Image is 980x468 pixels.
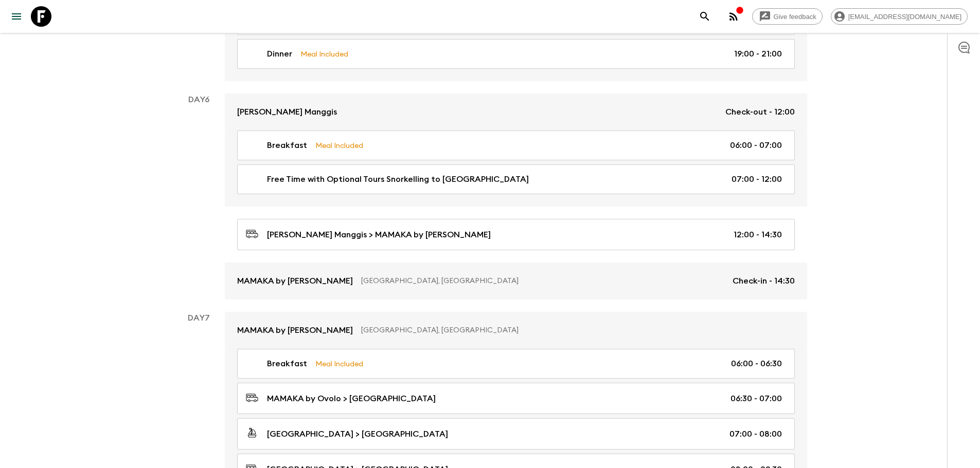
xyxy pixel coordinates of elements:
[731,358,782,370] p: 06:00 - 06:30
[237,39,795,69] a: DinnerMeal Included19:00 - 21:00
[173,93,225,106] p: Day 6
[225,312,807,349] a: MAMAKA by [PERSON_NAME][GEOGRAPHIC_DATA], [GEOGRAPHIC_DATA]
[237,130,795,160] a: BreakfastMeal Included06:00 - 07:00
[315,140,363,151] p: Meal Included
[267,358,307,370] p: Breakfast
[730,139,782,152] p: 06:00 - 07:00
[361,325,787,335] p: [GEOGRAPHIC_DATA], [GEOGRAPHIC_DATA]
[361,276,724,286] p: [GEOGRAPHIC_DATA], [GEOGRAPHIC_DATA]
[267,173,529,185] p: Free Time with Optional Tours Snorkelling to [GEOGRAPHIC_DATA]
[225,93,807,130] a: [PERSON_NAME] ManggisCheck-out - 12:00
[730,392,782,405] p: 06:30 - 07:00
[267,139,307,152] p: Breakfast
[843,13,967,21] span: [EMAIL_ADDRESS][DOMAIN_NAME]
[752,8,823,25] a: Give feedback
[237,349,795,379] a: BreakfastMeal Included06:00 - 06:30
[237,106,337,118] p: [PERSON_NAME] Manggis
[237,164,795,194] a: Free Time with Optional Tours Snorkelling to [GEOGRAPHIC_DATA]07:00 - 12:00
[300,48,348,60] p: Meal Included
[237,324,353,336] p: MAMAKA by [PERSON_NAME]
[237,383,795,414] a: MAMAKA by Ovolo > [GEOGRAPHIC_DATA]06:30 - 07:00
[734,229,782,241] p: 12:00 - 14:30
[173,312,225,324] p: Day 7
[225,263,807,299] a: MAMAKA by [PERSON_NAME][GEOGRAPHIC_DATA], [GEOGRAPHIC_DATA]Check-in - 14:30
[725,106,795,118] p: Check-out - 12:00
[237,275,353,287] p: MAMAKA by [PERSON_NAME]
[267,229,491,241] p: [PERSON_NAME] Manggis > MAMAKA by [PERSON_NAME]
[6,6,27,27] button: menu
[694,6,715,27] button: search adventures
[768,13,822,21] span: Give feedback
[267,392,436,405] p: MAMAKA by Ovolo > [GEOGRAPHIC_DATA]
[831,8,968,25] div: [EMAIL_ADDRESS][DOMAIN_NAME]
[237,219,795,250] a: [PERSON_NAME] Manggis > MAMAKA by [PERSON_NAME]12:00 - 14:30
[237,418,795,450] a: [GEOGRAPHIC_DATA] > [GEOGRAPHIC_DATA]07:00 - 08:00
[267,428,448,440] p: [GEOGRAPHIC_DATA] > [GEOGRAPHIC_DATA]
[734,48,782,60] p: 19:00 - 21:00
[732,173,782,185] p: 07:00 - 12:00
[733,275,795,287] p: Check-in - 14:30
[267,48,292,60] p: Dinner
[729,428,782,440] p: 07:00 - 08:00
[315,358,363,369] p: Meal Included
